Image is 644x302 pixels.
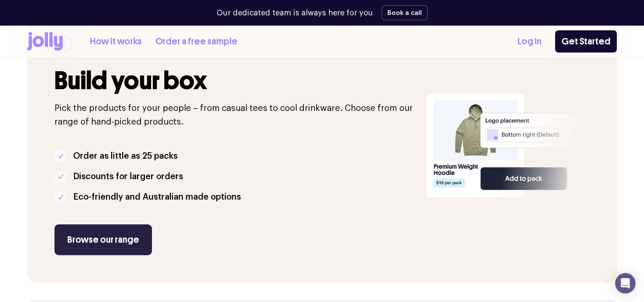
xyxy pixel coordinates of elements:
[518,35,541,49] a: Log In
[217,7,373,19] p: Our dedicated team is always here for you
[381,5,428,20] button: Book a call
[54,102,416,129] p: Pick the products for your people – from casual tees to cool drinkware. Choose from our range of ...
[54,224,152,255] a: Browse our range
[73,149,177,163] p: Order as little as 25 packs
[555,30,617,52] a: Get Started
[73,170,183,183] p: Discounts for larger orders
[155,35,238,49] a: Order a free sample
[73,190,241,204] p: Eco-friendly and Australian made options
[90,35,142,49] a: How it works
[615,273,635,293] div: Open Intercom Messenger
[54,67,416,95] h3: Build your box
